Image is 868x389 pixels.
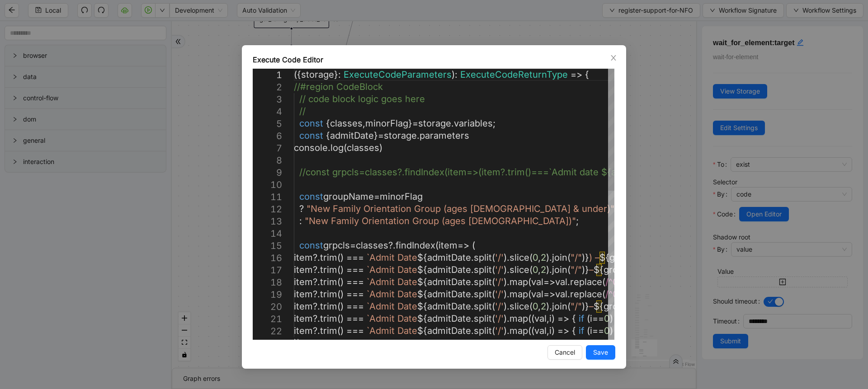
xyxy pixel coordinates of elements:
span: (( [528,313,534,324]
span: === [346,277,364,287]
span: Cancel [555,347,575,357]
span: 0 [533,264,538,275]
span: ExecuteCodeParameters [344,69,452,80]
span: item [294,264,313,275]
span: === [346,325,364,336]
span: ). [504,301,509,312]
span: ? [299,203,304,214]
span: i [590,325,592,336]
span: ; [493,118,495,129]
span: , [363,118,365,129]
span: //#region CodeBlock [294,81,383,92]
div: 12 [253,203,282,216]
span: ( [529,252,533,263]
span: console [294,142,328,153]
span: classes [330,118,363,129]
span: ( [492,252,495,263]
div: 19 [253,289,282,301]
span: ( [567,264,571,275]
span: i [590,313,592,324]
span: : [299,216,302,226]
span: ( [344,142,347,153]
span: `Admit Date [367,264,417,275]
span: (( [528,325,534,336]
span: 0 [533,252,538,263]
span: join [552,264,567,275]
span: => [458,240,469,251]
span: replace [570,289,602,300]
span: val [534,313,547,324]
span: ${ [417,325,427,336]
span: => [557,313,569,324]
span: if [579,313,584,324]
span: ?. [313,301,320,312]
span: 2 [541,301,546,312]
span: () [337,264,344,275]
span: === [346,264,364,275]
span: ). [546,264,552,275]
span: { [572,325,576,336]
span: i [549,325,552,336]
span: ( [528,277,531,287]
span: ?. [313,252,320,263]
span: admitDate [427,313,471,324]
span: item [294,289,313,300]
span: () [337,313,344,324]
div: 21 [253,313,282,325]
span: ${ [417,264,427,275]
div: 6 [253,130,282,142]
span: split [474,301,492,312]
span: . [471,301,474,312]
span: ?. [313,264,320,275]
span: minorFlag [365,118,408,129]
span: ?. [388,240,396,251]
span: join [552,252,567,263]
span: `Admit Date [367,325,417,336]
span: trim [320,325,337,336]
span: if [579,325,584,336]
span: ): [452,69,458,80]
span: val [531,289,543,300]
span: item [439,240,458,251]
span: () [337,289,344,300]
span: split [474,252,492,263]
span: ( [587,313,590,324]
span: . [471,325,474,336]
span: ( [528,289,531,300]
span: ). [504,277,509,287]
span: trim [320,252,337,263]
span: . [471,289,474,300]
span: val [555,289,567,300]
div: 18 [253,277,282,289]
span: '/' [495,277,504,287]
span: "New Family Orientation Group (ages [DEMOGRAPHIC_DATA])" [305,216,576,226]
span: close [610,54,617,61]
span: groupName [604,301,654,312]
span: val [534,325,547,336]
span: () [337,325,344,336]
span: split [474,277,492,287]
span: . [471,313,474,324]
div: 15 [253,240,282,252]
span: ) [379,142,382,153]
span: => [557,325,569,336]
button: Save [586,345,615,360]
span: replace [570,277,602,287]
span: ) [552,325,555,336]
span: slice [509,301,529,312]
span: === [346,252,364,263]
span: ${ [417,313,427,324]
span: () [337,277,344,287]
span: "/" [571,264,582,275]
span: admitDate [427,264,471,275]
span: ) [552,313,555,324]
span: 2 [541,264,546,275]
span: log [330,142,344,153]
span: trim [320,289,337,300]
div: Execute Code Editor [253,54,615,65]
span: slice [509,264,529,275]
div: 5 [253,118,282,130]
span: ( [492,325,495,336]
span: `Admit Date [367,252,417,263]
span: ). [546,301,552,312]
